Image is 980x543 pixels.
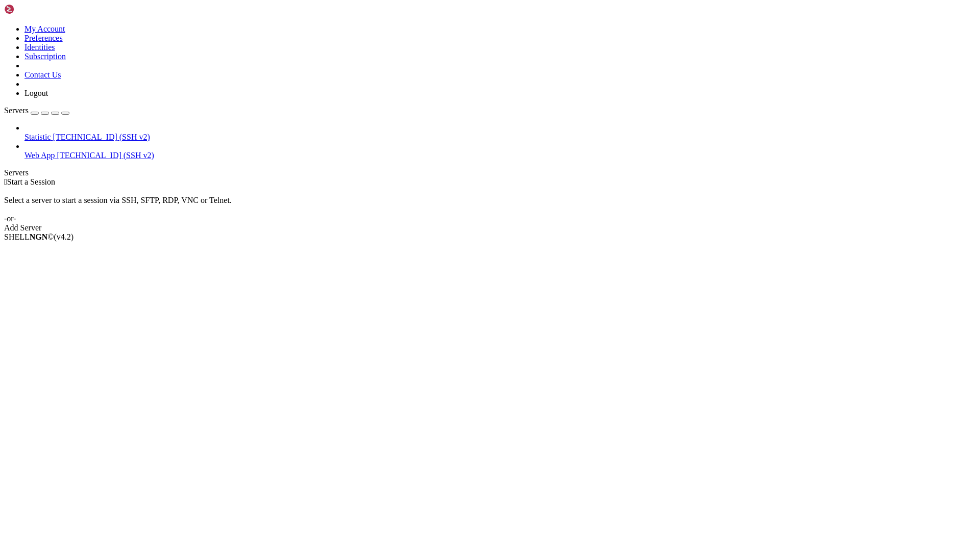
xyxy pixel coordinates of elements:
[4,223,976,232] div: Add Server
[24,151,55,160] span: Web App
[53,133,150,141] span: [TECHNICAL_ID] (SSH v2)
[24,52,66,61] a: Subscription
[4,4,63,14] img: Shellngn
[24,43,55,51] a: Identities
[24,24,65,33] a: My Account
[30,232,48,241] b: NGN
[24,133,976,142] a: Statistic [TECHNICAL_ID] (SSH v2)
[57,151,154,160] span: [TECHNICAL_ID] (SSH v2)
[24,89,48,97] a: Logout
[4,187,976,223] div: Select a server to start a session via SSH, SFTP, RDP, VNC or Telnet. -or-
[24,123,976,142] li: Statistic [TECHNICAL_ID] (SSH v2)
[4,106,69,115] a: Servers
[4,232,73,241] span: SHELL ©
[24,142,976,160] li: Web App [TECHNICAL_ID] (SSH v2)
[24,133,51,141] span: Statistic
[4,106,29,115] span: Servers
[7,177,55,186] span: Start a Session
[54,232,74,241] span: 4.2.0
[4,168,976,177] div: Servers
[24,151,976,160] a: Web App [TECHNICAL_ID] (SSH v2)
[24,34,63,42] a: Preferences
[4,177,7,186] span: 
[24,70,61,79] a: Contact Us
